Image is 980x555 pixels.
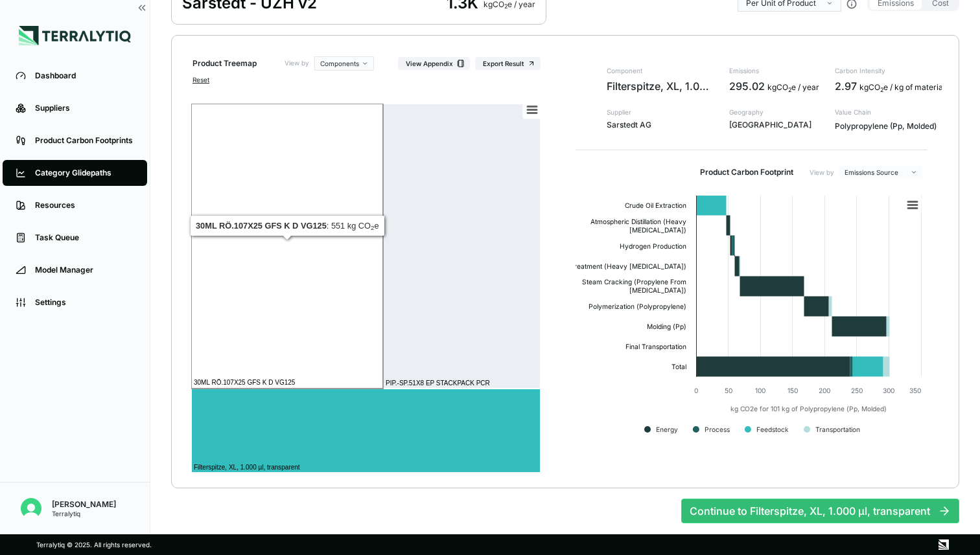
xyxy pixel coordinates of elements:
[810,168,834,176] label: View by
[815,425,860,434] text: Transportation
[835,67,942,74] span: Carbon Intensity
[607,108,714,116] span: Supplier
[671,363,686,370] text: Total
[909,387,921,394] text: 350
[819,387,830,394] text: 200
[553,262,686,271] text: Hydrotreatment (Heavy [MEDICAL_DATA])
[694,387,698,394] text: 0
[35,200,134,210] div: Resources
[19,26,131,45] img: Logo
[589,302,686,311] text: Polymerization (Polypropylene)
[705,425,730,433] text: Process
[194,379,296,386] text: 30ML RÖ.107X25 GFS K D VG125
[729,78,819,94] div: 295.02
[35,297,134,308] div: Settings
[607,120,714,130] span: Sarstedt AG
[52,499,116,510] div: [PERSON_NAME]
[859,82,945,93] div: kgCO e / kg of material
[729,120,819,130] span: [GEOGRAPHIC_DATA]
[835,78,942,94] div: 2.97
[35,232,134,243] div: Task Queue
[35,265,134,275] div: Model Manager
[35,71,134,81] div: Dashboard
[285,56,309,71] label: View by
[730,405,887,413] text: kg CO2e for 101 kg of Polypropylene (Pp, Molded)
[729,108,819,116] span: Geography
[681,499,959,523] button: Continue to Filterspitze, XL, 1.000 µl, transparent
[314,56,374,71] button: Components
[656,425,678,434] text: Energy
[194,464,300,471] text: Filterspitze, XL, 1.000 µl, transparent
[839,166,922,179] button: Emissions Source
[883,387,894,394] text: 300
[756,425,789,433] text: Feedstock
[582,278,686,294] text: Steam Cracking (Propylene From [MEDICAL_DATA])
[35,168,134,178] div: Category Glidepaths
[16,493,47,524] button: Open user button
[725,387,732,394] text: 50
[851,387,863,394] text: 250
[320,60,359,67] span: Components
[192,76,209,84] button: Reset
[700,167,793,177] h2: Product Carbon Footprint
[21,498,41,519] img: Nitin Shetty
[607,78,714,94] span: Filterspitze, XL, 1.000 µl, transparent
[52,510,116,517] div: Terralytiq
[647,323,686,331] text: Molding (Pp)
[590,218,686,234] text: Atmospheric Distillation (Heavy [MEDICAL_DATA])
[835,120,942,133] div: Polypropylene (Pp, Molded)
[35,103,134,113] div: Suppliers
[607,67,714,74] span: Component
[767,82,819,92] span: kg CO e / year
[729,67,819,74] span: Emissions
[835,108,942,116] span: Value Chain
[192,58,275,69] div: Product Treemap
[625,201,686,209] text: Crude Oil Extraction
[620,242,686,251] text: Hydrogen Production
[787,387,798,394] text: 150
[755,387,765,394] text: 100
[504,3,507,10] sub: 2
[475,57,541,70] button: Export Result
[625,343,686,351] text: Final Transportation
[880,86,883,93] sub: 2
[386,379,490,387] text: PIP.-SP.51X8 EP STACKPACK PCR
[398,57,470,70] button: View Appendix
[35,135,134,146] div: Product Carbon Footprints
[788,86,791,93] sub: 2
